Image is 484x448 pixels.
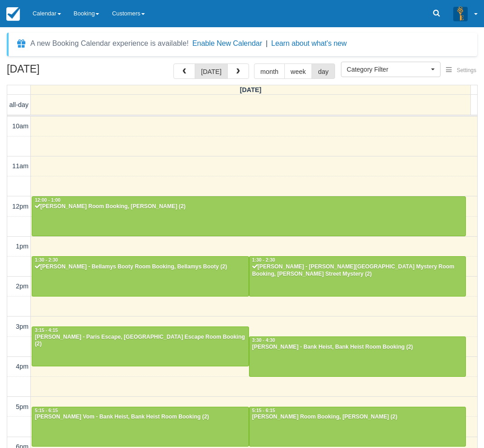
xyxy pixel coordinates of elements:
[311,63,335,79] button: day
[192,39,262,48] button: Enable New Calendar
[32,407,249,447] a: 5:15 - 6:15[PERSON_NAME] Vom - Bank Heist, Bank Heist Room Booking (2)
[347,65,429,74] span: Category Filter
[34,334,246,348] div: [PERSON_NAME] - Paris Escape, [GEOGRAPHIC_DATA] Escape Room Booking (2)
[254,63,285,79] button: month
[341,62,441,77] button: Category Filter
[252,263,464,278] div: [PERSON_NAME] - [PERSON_NAME][GEOGRAPHIC_DATA] Mystery Room Booking, [PERSON_NAME] Street Mystery...
[16,243,29,250] span: 1pm
[35,198,61,203] span: 12:00 - 1:00
[249,407,466,447] a: 5:15 - 6:15[PERSON_NAME] Room Booking, [PERSON_NAME] (2)
[12,203,29,210] span: 12pm
[252,258,275,263] span: 1:30 - 2:30
[252,338,275,343] span: 3:30 - 4:30
[271,39,347,47] a: Learn about what's new
[16,403,29,410] span: 5pm
[441,64,482,77] button: Settings
[35,258,58,263] span: 1:30 - 2:30
[266,39,268,47] span: |
[10,101,29,108] span: all-day
[34,203,463,210] div: [PERSON_NAME] Room Booking, [PERSON_NAME] (2)
[16,323,29,330] span: 3pm
[35,328,58,333] span: 3:15 - 4:15
[6,7,20,21] img: checkfront-main-nav-mini-logo.png
[30,38,189,49] div: A new Booking Calendar experience is available!
[252,408,275,413] span: 5:15 - 6:15
[252,344,464,351] div: [PERSON_NAME] - Bank Heist, Bank Heist Room Booking (2)
[252,414,464,421] div: [PERSON_NAME] Room Booking, [PERSON_NAME] (2)
[7,63,121,80] h2: [DATE]
[457,67,476,73] span: Settings
[453,6,468,21] img: A3
[32,196,466,236] a: 12:00 - 1:00[PERSON_NAME] Room Booking, [PERSON_NAME] (2)
[249,256,466,296] a: 1:30 - 2:30[PERSON_NAME] - [PERSON_NAME][GEOGRAPHIC_DATA] Mystery Room Booking, [PERSON_NAME] Str...
[12,162,29,170] span: 11am
[32,256,249,296] a: 1:30 - 2:30[PERSON_NAME] - Bellamys Booty Room Booking, Bellamys Booty (2)
[35,408,58,413] span: 5:15 - 6:15
[16,282,29,290] span: 2pm
[34,263,246,271] div: [PERSON_NAME] - Bellamys Booty Room Booking, Bellamys Booty (2)
[249,336,466,376] a: 3:30 - 4:30[PERSON_NAME] - Bank Heist, Bank Heist Room Booking (2)
[12,122,29,130] span: 10am
[284,63,312,79] button: week
[34,414,246,421] div: [PERSON_NAME] Vom - Bank Heist, Bank Heist Room Booking (2)
[32,326,249,366] a: 3:15 - 4:15[PERSON_NAME] - Paris Escape, [GEOGRAPHIC_DATA] Escape Room Booking (2)
[195,63,228,79] button: [DATE]
[240,86,262,93] span: [DATE]
[16,363,29,370] span: 4pm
